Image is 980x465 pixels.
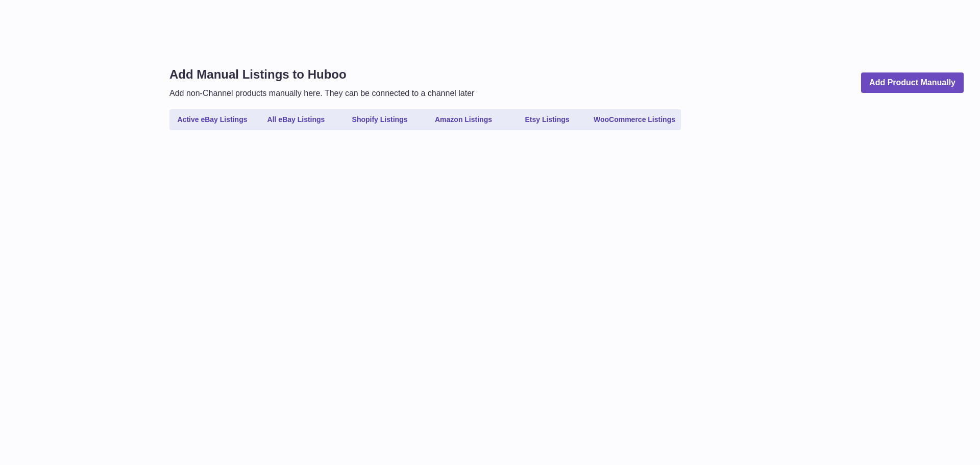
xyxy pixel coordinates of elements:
p: Add non-Channel products manually here. They can be connected to a channel later [169,88,474,99]
a: Active eBay Listings [171,111,253,128]
a: Shopify Listings [339,111,421,128]
a: Amazon Listings [423,111,504,128]
h1: Add Manual Listings to Huboo [169,66,474,83]
a: WooCommerce Listings [590,111,679,128]
a: Etsy Listings [506,111,588,128]
a: All eBay Listings [255,111,337,128]
a: Add Product Manually [861,72,964,93]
